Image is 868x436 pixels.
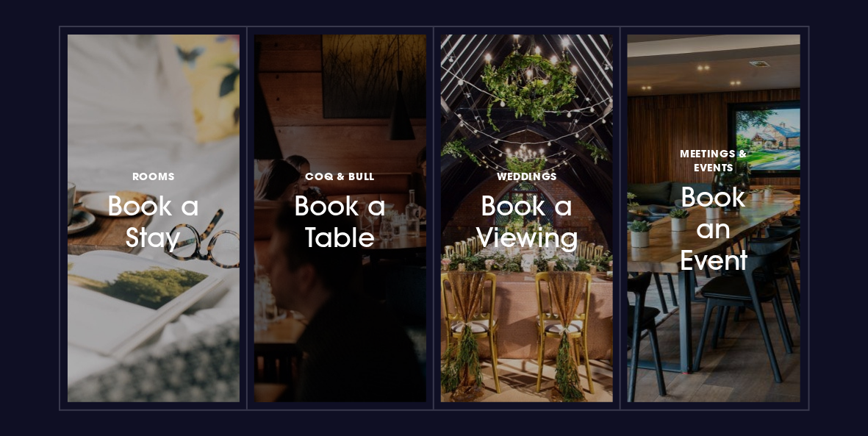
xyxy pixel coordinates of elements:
h3: Book an Event [664,144,764,277]
span: Weddings [497,169,558,183]
h3: Book a Stay [103,167,203,254]
span: Rooms [132,169,175,183]
a: Coq & BullBook a Table [254,35,426,402]
a: WeddingsBook a Viewing [441,35,613,402]
h3: Book a Viewing [477,167,577,254]
a: RoomsBook a Stay [68,35,240,402]
h3: Book a Table [290,167,390,254]
span: Coq & Bull [305,169,375,183]
span: Meetings & Events [664,146,764,174]
a: Meetings & EventsBook an Event [628,35,800,402]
